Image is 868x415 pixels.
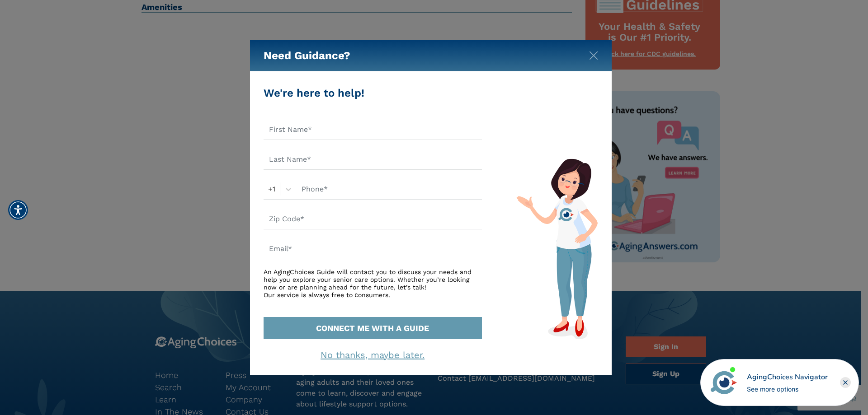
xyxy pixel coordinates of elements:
[321,350,425,360] a: No thanks, maybe later.
[589,49,598,58] button: Close
[264,40,350,71] h5: Need Guidance?
[840,377,851,388] div: Close
[264,209,482,229] input: Zip Code*
[708,367,739,398] img: avatar
[264,268,482,298] div: An AgingChoices Guide will contact you to discuss your needs and help you explore your senior car...
[296,179,482,200] input: Phone*
[8,200,28,220] div: Accessibility Menu
[264,317,482,339] button: CONNECT ME WITH A GUIDE
[264,85,482,101] div: We're here to help!
[747,384,828,394] div: See more options
[589,51,598,60] img: modal-close.svg
[516,159,598,339] img: match-guide-form.svg
[264,119,482,140] input: First Name*
[747,372,828,382] div: AgingChoices Navigator
[264,238,482,259] input: Email*
[264,149,482,170] input: Last Name*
